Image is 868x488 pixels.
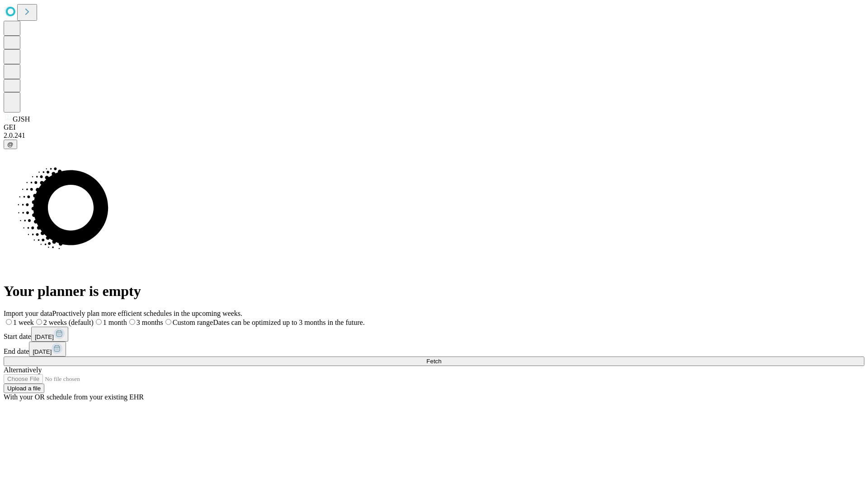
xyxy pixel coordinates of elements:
span: [DATE] [33,348,52,355]
span: Proactively plan more efficient schedules in the upcoming weeks. [52,310,242,317]
input: 2 weeks (default) [36,319,42,325]
span: [DATE] [35,333,54,340]
input: Custom rangeDates can be optimized up to 3 months in the future. [165,319,171,325]
input: 1 week [6,319,12,325]
span: GJSH [13,115,30,123]
span: 2 weeks (default) [43,319,94,326]
button: Upload a file [4,384,44,393]
span: Custom range [173,319,213,326]
span: With your OR schedule from your existing EHR [4,393,144,401]
h1: Your planner is empty [4,283,864,300]
span: Fetch [426,358,441,365]
input: 1 month [96,319,102,325]
div: Start date [4,327,864,342]
div: End date [4,342,864,357]
div: GEI [4,123,864,131]
span: @ [7,141,14,148]
button: [DATE] [31,327,68,342]
span: Import your data [4,310,52,317]
button: @ [4,140,17,149]
span: Alternatively [4,366,42,374]
span: 3 months [137,319,163,326]
div: 2.0.241 [4,131,864,140]
button: [DATE] [29,342,66,357]
span: Dates can be optimized up to 3 months in the future. [213,319,364,326]
button: Fetch [4,357,864,366]
input: 3 months [129,319,135,325]
span: 1 month [103,319,127,326]
span: 1 week [13,319,34,326]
